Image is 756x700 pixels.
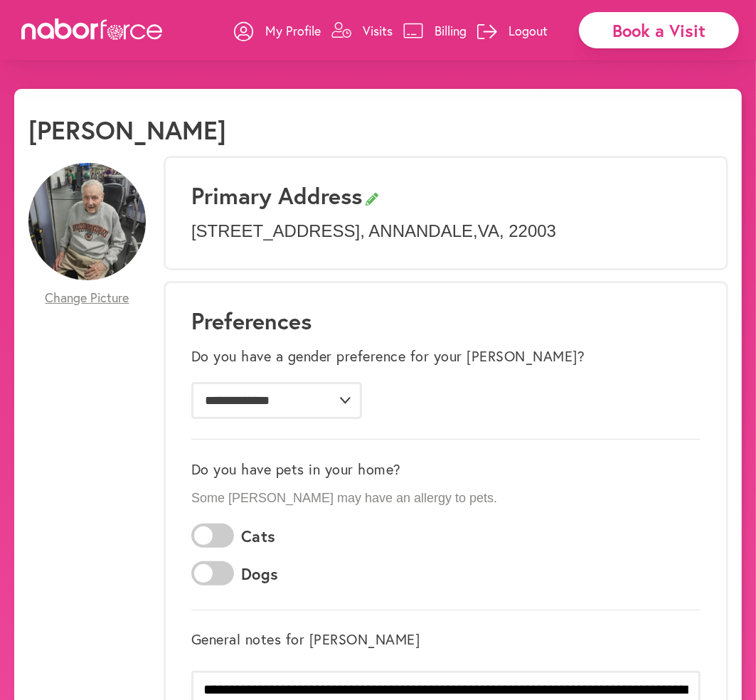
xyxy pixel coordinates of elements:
[403,9,467,52] a: Billing
[28,163,146,280] img: Z4OolGcHSWeCbCZOLmLi
[435,22,467,39] p: Billing
[363,22,393,39] p: Visits
[265,22,321,39] p: My Profile
[509,22,548,39] p: Logout
[191,491,701,507] p: Some [PERSON_NAME] may have an allergy to pets.
[331,9,393,52] a: Visits
[191,221,701,242] p: [STREET_ADDRESS] , ANNANDALE , VA , 22003
[46,290,129,306] span: Change Picture
[234,9,321,52] a: My Profile
[191,348,585,365] label: Do you have a gender preference for your [PERSON_NAME]?
[191,461,401,478] label: Do you have pets in your home?
[191,307,701,334] h1: Preferences
[28,115,226,145] h1: [PERSON_NAME]
[241,527,276,546] label: Cats
[579,12,739,48] div: Book a Visit
[191,631,420,648] label: General notes for [PERSON_NAME]
[191,182,701,209] h3: Primary Address
[477,9,548,52] a: Logout
[241,565,279,583] label: Dogs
